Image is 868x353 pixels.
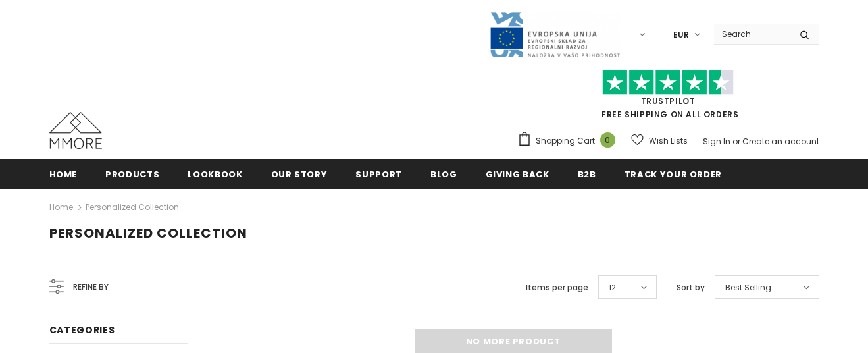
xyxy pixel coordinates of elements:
[355,159,402,188] a: support
[703,136,730,147] a: Sign In
[536,134,595,148] span: Shopping Cart
[486,168,549,180] span: Giving back
[609,281,616,294] span: 12
[714,24,790,43] input: Search Site
[631,129,688,152] a: Wish Lists
[625,159,722,188] a: Track your order
[49,168,78,180] span: Home
[271,168,328,180] span: Our Story
[105,159,159,188] a: Products
[517,76,819,120] span: FREE SHIPPING ON ALL ORDERS
[600,132,615,148] span: 0
[578,168,596,180] span: B2B
[430,159,457,188] a: Blog
[188,168,242,180] span: Lookbook
[517,131,622,151] a: Shopping Cart 0
[49,224,247,242] span: Personalized Collection
[86,202,179,213] a: Personalized Collection
[673,28,689,41] span: EUR
[578,159,596,188] a: B2B
[625,168,722,180] span: Track your order
[430,168,457,180] span: Blog
[725,281,771,294] span: Best Selling
[489,28,621,40] a: Javni Razpis
[188,159,242,188] a: Lookbook
[742,136,819,147] a: Create an account
[49,200,73,215] a: Home
[489,11,621,59] img: Javni Razpis
[486,159,549,188] a: Giving back
[49,112,102,149] img: MMORE Cases
[602,70,734,95] img: Trust Pilot Stars
[641,95,696,107] a: Trustpilot
[526,281,588,294] label: Items per page
[677,281,705,294] label: Sort by
[49,159,78,188] a: Home
[649,134,688,148] span: Wish Lists
[49,323,115,337] span: Categories
[271,159,328,188] a: Our Story
[73,280,109,294] span: Refine by
[732,136,740,147] span: or
[355,168,402,180] span: support
[105,168,159,180] span: Products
